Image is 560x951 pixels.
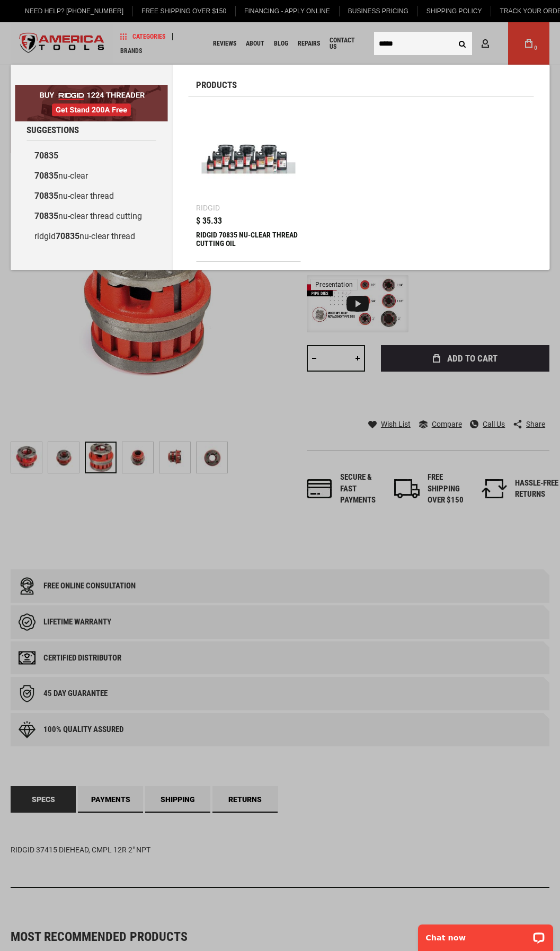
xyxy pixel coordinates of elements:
[115,43,147,58] a: Brands
[120,33,165,40] span: Categories
[26,206,156,226] a: 70835nu-clear thread cutting
[34,191,58,201] b: 70835
[26,126,79,135] span: Suggestions
[196,104,300,261] a: RIDGID 70835 NU-CLEAR THREAD CUTTING OIL Ridgid $ 35.33 RIDGID 70835 NU-CLEAR THREAD CUTTING OIL
[201,110,295,204] img: RIDGID 70835 NU-CLEAR THREAD CUTTING OIL
[196,231,300,256] div: RIDGID 70835 NU-CLEAR THREAD CUTTING OIL
[34,171,58,181] b: 70835
[26,146,156,166] a: 70835
[196,204,220,212] div: Ridgid
[56,231,79,241] b: 70835
[196,217,222,225] span: $ 35.33
[411,918,560,951] iframe: LiveChat chat widget
[452,33,472,54] button: Search
[34,151,58,161] b: 70835
[15,85,167,93] a: BOGO: Buy RIDGID® 1224 Threader, Get Stand 200A Free!
[115,29,170,43] a: Categories
[15,85,167,121] img: BOGO: Buy RIDGID® 1224 Threader, Get Stand 200A Free!
[26,186,156,206] a: 70835nu-clear thread
[26,226,156,246] a: ridgid70835nu-clear thread
[26,166,156,186] a: 70835nu-clear
[120,48,142,54] span: Brands
[34,211,58,221] b: 70835
[196,81,237,90] span: Products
